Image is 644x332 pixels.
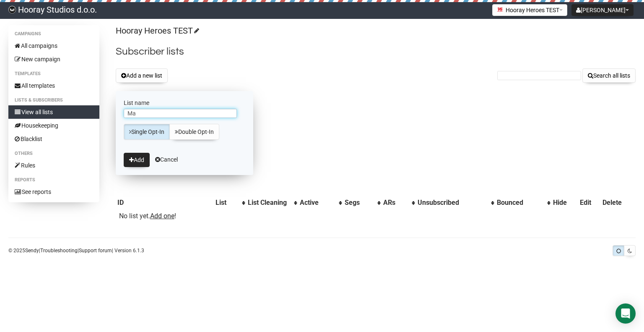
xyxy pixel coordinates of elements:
li: Reports [8,175,99,185]
label: List name [124,99,245,107]
a: Troubleshooting [40,248,78,254]
li: Templates [8,69,99,79]
a: Rules [8,159,99,172]
button: Search all lists [582,68,636,83]
td: No list yet. ! [116,209,214,224]
div: Unsubscribed [418,199,487,207]
li: Others [8,149,99,159]
a: Housekeeping [8,119,99,132]
button: Hooray Heroes TEST [492,4,567,16]
th: List: No sort applied, activate to apply an ascending sort [214,197,246,209]
a: Support forum [79,248,112,254]
th: Edit: No sort applied, sorting is disabled [578,197,601,209]
p: © 2025 | | | Version 6.1.3 [8,246,144,255]
a: Blacklist [8,132,99,146]
li: Campaigns [8,29,99,39]
a: Cancel [155,156,178,163]
th: Active: No sort applied, activate to apply an ascending sort [298,197,343,209]
input: The name of your new list [124,109,237,118]
img: d1a8986af4e4b2bddacb0eab0530b3c9 [8,6,16,13]
div: Active [300,199,334,207]
th: Unsubscribed: No sort applied, activate to apply an ascending sort [416,197,496,209]
a: Double Opt-In [169,124,219,140]
th: List Cleaning: No sort applied, activate to apply an ascending sort [246,197,298,209]
a: View all lists [8,105,99,119]
div: List Cleaning [248,199,290,207]
th: ARs: No sort applied, activate to apply an ascending sort [382,197,416,209]
div: Edit [580,199,599,207]
div: ARs [383,199,408,207]
button: Add [124,153,150,167]
div: Segs [345,199,374,207]
a: Sendy [25,248,39,254]
th: Hide: No sort applied, sorting is disabled [551,197,578,209]
th: ID: No sort applied, sorting is disabled [116,197,214,209]
th: Bounced: No sort applied, activate to apply an ascending sort [495,197,551,209]
div: Hide [553,199,576,207]
img: favicons [497,6,504,13]
a: New campaign [8,52,99,66]
a: See reports [8,185,99,199]
button: Add a new list [116,68,168,83]
a: All templates [8,79,99,92]
h2: Subscriber lists [116,44,636,59]
button: [PERSON_NAME] [571,4,634,16]
div: List [216,199,238,207]
div: Open Intercom Messenger [615,303,636,324]
th: Segs: No sort applied, activate to apply an ascending sort [343,197,382,209]
div: Bounced [497,199,543,207]
a: Add one [150,212,174,220]
li: Lists & subscribers [8,95,99,105]
a: Hooray Heroes TEST [116,26,198,36]
a: Single Opt-In [124,124,170,140]
th: Delete: No sort applied, sorting is disabled [601,197,636,209]
div: Delete [602,199,634,207]
a: All campaigns [8,39,99,52]
div: ID [117,199,212,207]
